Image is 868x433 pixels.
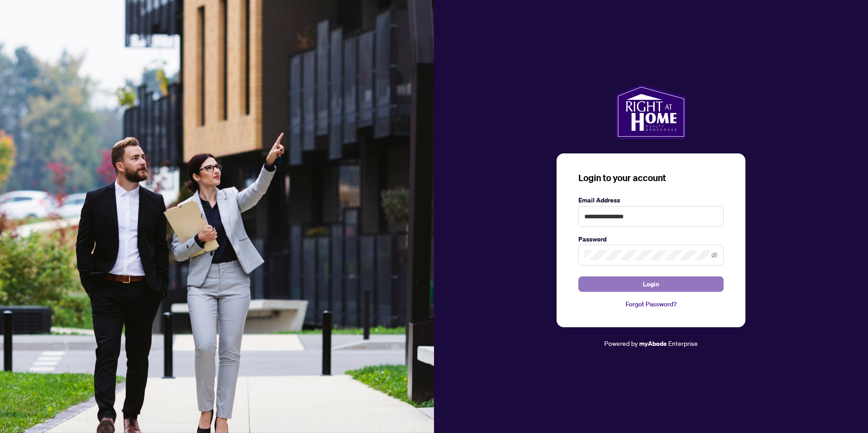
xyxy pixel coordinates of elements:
[578,234,724,244] label: Password
[578,195,724,205] label: Email Address
[639,339,667,349] a: myAbode
[578,299,724,309] a: Forgot Password?
[616,84,686,139] img: ma-logo
[604,339,638,347] span: Powered by
[578,276,724,292] button: Login
[578,172,724,184] h3: Login to your account
[711,252,718,258] span: eye-invisible
[668,339,698,347] span: Enterprise
[643,277,659,291] span: Login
